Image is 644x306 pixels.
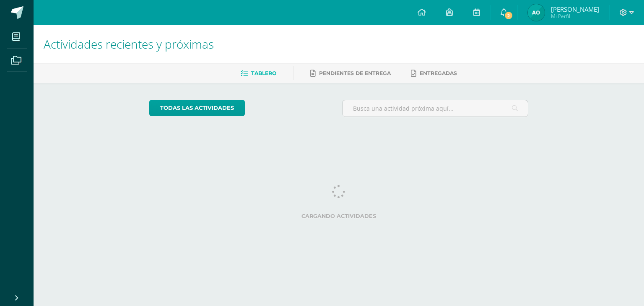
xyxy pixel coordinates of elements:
[343,100,528,117] input: Busca una actividad próxima aquí...
[44,36,214,52] span: Actividades recientes y próximas
[319,70,391,76] span: Pendientes de entrega
[420,70,457,76] span: Entregadas
[149,100,245,116] a: todas las Actividades
[411,67,457,80] a: Entregadas
[504,11,513,20] span: 2
[310,67,391,80] a: Pendientes de entrega
[528,4,545,21] img: e74017cff23c5166767eb9fc4bf12120.png
[551,13,599,20] span: Mi Perfil
[251,70,276,76] span: Tablero
[241,67,276,80] a: Tablero
[551,5,599,13] span: [PERSON_NAME]
[149,213,529,219] label: Cargando actividades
